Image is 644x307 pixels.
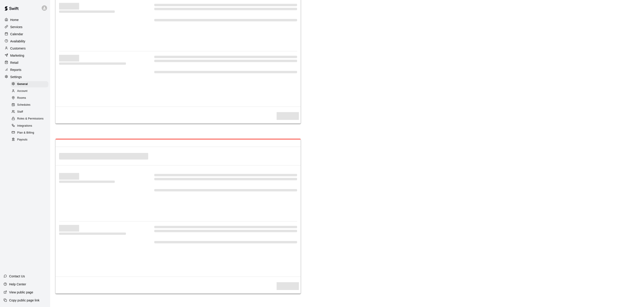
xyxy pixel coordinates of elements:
[11,81,50,88] a: General
[11,136,50,143] a: Payouts
[17,96,26,100] span: Rooms
[11,137,48,143] div: Payouts
[11,123,48,129] div: Integrations
[10,39,25,43] p: Availability
[17,110,23,114] span: Staff
[4,74,47,80] a: Settings
[10,68,21,72] p: Reports
[10,32,23,36] p: Calendar
[4,16,47,23] a: Home
[4,52,47,59] a: Marketing
[9,290,33,295] p: View public page
[11,116,48,122] div: Roles & Permissions
[11,109,48,115] div: Staff
[11,122,50,129] a: Integrations
[17,124,32,128] span: Integrations
[4,66,47,73] a: Reports
[4,45,47,52] a: Customers
[17,131,34,135] span: Plan & Billing
[10,75,22,79] p: Settings
[11,95,50,102] a: Rooms
[11,102,50,109] a: Schedules
[11,95,48,101] div: Rooms
[11,88,48,94] div: Account
[11,102,48,108] div: Schedules
[17,117,43,121] span: Roles & Permissions
[11,115,50,122] a: Roles & Permissions
[4,38,47,45] a: Availability
[11,81,48,87] div: General
[11,130,48,136] div: Plan & Billing
[17,138,27,142] span: Payouts
[10,60,19,65] p: Retail
[10,46,26,51] p: Customers
[10,53,24,58] p: Marketing
[9,298,39,303] p: Copy public page link
[10,25,23,29] p: Services
[11,88,50,95] a: Account
[17,103,31,107] span: Schedules
[4,59,47,66] a: Retail
[4,24,47,30] a: Services
[9,274,25,278] p: Contact Us
[11,129,50,136] a: Plan & Billing
[10,18,19,22] p: Home
[9,282,26,286] p: Help Center
[11,109,50,115] a: Staff
[17,82,28,87] span: General
[4,31,47,37] a: Calendar
[17,89,27,93] span: Account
